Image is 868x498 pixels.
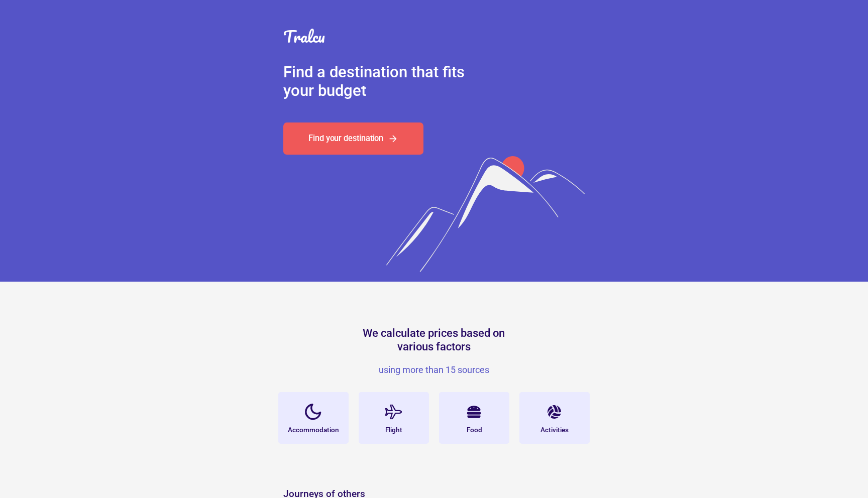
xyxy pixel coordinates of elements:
[308,135,383,143] div: Find your destination
[467,427,482,434] div: Food
[283,25,325,48] a: Tralcu
[540,427,569,434] div: Activities
[288,427,339,434] div: Accommodation
[385,427,402,434] div: Flight
[283,123,423,155] a: Find your destination
[359,365,509,375] div: using more than 15 sources
[360,327,508,353] div: We calculate prices based on various factors
[283,63,482,100] div: Find a destination that fits your budget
